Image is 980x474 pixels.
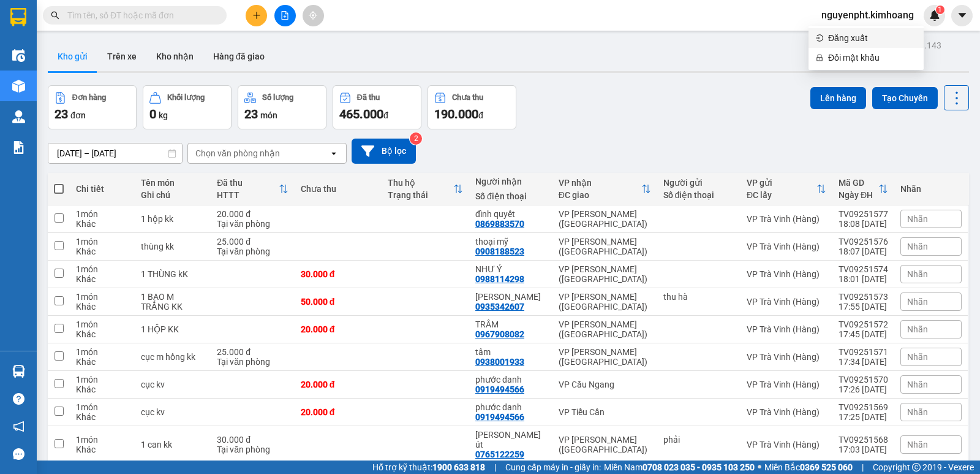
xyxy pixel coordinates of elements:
div: cục m hồng kk [141,352,205,362]
span: kg [159,110,168,120]
div: TV09251570 [839,375,888,384]
div: 17:26 [DATE] [839,384,888,394]
img: warehouse-icon [12,110,25,123]
div: thu hà [663,292,734,302]
span: Nhãn [907,242,928,251]
div: VP Trà Vinh (Hàng) [747,242,826,251]
div: TV09251576 [839,237,888,247]
div: 17:55 [DATE] [839,302,888,312]
div: ĐC giao [559,190,641,200]
div: NHƯ Ý [475,264,546,274]
div: Khối lượng [167,93,205,102]
div: Mã GD [839,178,878,188]
div: 0988114298 [475,274,524,284]
div: Khác [76,302,129,312]
img: logo-vxr [10,8,26,26]
span: đơn [70,110,86,120]
div: VP Trà Vinh (Hàng) [747,214,826,224]
span: Miền Bắc [764,461,853,474]
span: copyright [912,463,921,472]
div: Tại văn phòng [217,445,288,454]
span: đ [383,110,388,120]
div: VP Trà Vinh (Hàng) [747,269,826,279]
div: VP [PERSON_NAME] ([GEOGRAPHIC_DATA]) [559,435,651,454]
div: Tại văn phòng [217,219,288,229]
div: 1 món [76,237,129,247]
button: Chưa thu190.000đ [428,85,516,129]
sup: 1 [936,6,944,14]
div: 20.000 đ [301,324,376,334]
span: login [816,34,823,42]
div: thoại mỹ [475,237,546,247]
th: Toggle SortBy [211,173,294,205]
div: 20.000 đ [217,209,288,219]
span: | [494,461,496,474]
div: 30.000 đ [301,269,376,279]
span: Hỗ trợ kỹ thuật: [372,461,485,474]
div: phước danh [475,402,546,412]
span: ⚪️ [758,465,761,470]
th: Toggle SortBy [832,173,894,205]
div: 0919494566 [475,384,524,394]
div: VP [PERSON_NAME] ([GEOGRAPHIC_DATA]) [559,209,651,229]
div: 1 món [76,435,129,445]
div: Ghi chú [141,190,205,200]
th: Toggle SortBy [382,173,469,205]
button: Đơn hàng23đơn [48,85,137,129]
div: HTTT [217,190,278,200]
span: Nhãn [907,407,928,417]
span: notification [13,421,24,432]
div: TV09251572 [839,319,888,329]
span: Nhãn [907,269,928,279]
strong: 0708 023 035 - 0935 103 250 [643,462,755,472]
div: 20.000 đ [301,407,376,417]
div: Khác [76,445,129,454]
button: Đã thu465.000đ [333,85,421,129]
div: Đã thu [217,178,278,188]
div: TV09251571 [839,347,888,357]
div: Ngày ĐH [839,190,878,200]
span: Đổi mật khẩu [828,51,916,64]
div: 0765122259 [475,449,524,459]
span: 190.000 [434,107,478,121]
div: 17:25 [DATE] [839,412,888,422]
div: Chọn văn phòng nhận [195,147,280,159]
button: plus [246,5,267,26]
div: VP [PERSON_NAME] ([GEOGRAPHIC_DATA]) [559,264,651,284]
span: Nhãn [907,352,928,362]
span: message [13,448,24,460]
div: Tại văn phòng [217,247,288,256]
sup: 2 [410,132,422,145]
div: 1 món [76,319,129,329]
div: 17:34 [DATE] [839,357,888,367]
div: 0919494566 [475,412,524,422]
strong: 0369 525 060 [800,462,853,472]
span: món [260,110,277,120]
div: Tại văn phòng [217,357,288,367]
div: 1 món [76,347,129,357]
div: Thu hộ [388,178,453,188]
div: VP Trà Vinh (Hàng) [747,352,826,362]
div: 30.000 đ [217,435,288,445]
div: ĐC lấy [747,190,816,200]
div: Đơn hàng [72,93,106,102]
div: 25.000 đ [217,237,288,247]
span: 0 [149,107,156,121]
span: 23 [244,107,258,121]
img: warehouse-icon [12,365,25,378]
span: Cung cấp máy in - giấy in: [505,461,601,474]
div: Người nhận [475,177,546,186]
div: Số điện thoại [475,191,546,201]
div: Khác [76,412,129,422]
div: Số lượng [262,93,293,102]
div: TV09251568 [839,435,888,445]
span: search [51,11,59,20]
span: Miền Nam [604,461,755,474]
th: Toggle SortBy [741,173,832,205]
div: 1 HỘP KK [141,324,205,334]
span: Nhãn [907,324,928,334]
div: 50.000 đ [301,297,376,307]
div: 1 BAO M TRẮNG KK [141,292,205,312]
span: question-circle [13,393,24,405]
button: file-add [274,5,296,26]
